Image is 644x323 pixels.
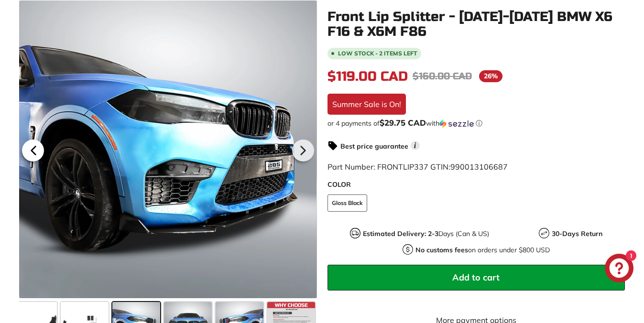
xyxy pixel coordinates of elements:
[413,70,472,82] span: $160.00 CAD
[602,254,636,285] inbox-online-store-chat: Shopify online store chat
[327,180,625,190] label: COLOR
[327,94,406,115] div: Summer Sale is On!
[415,245,550,255] p: on orders under $800 USD
[327,118,625,128] div: or 4 payments of with
[411,141,420,150] span: i
[363,229,438,238] strong: Estimated Delivery: 2-3
[327,118,625,128] div: or 4 payments of$29.75 CADwithSezzle Click to learn more about Sezzle
[327,265,625,291] button: Add to cart
[338,51,417,56] span: Low stock - 2 items left
[340,142,408,151] strong: Best price guarantee
[452,272,500,283] span: Add to cart
[479,70,502,82] span: 26%
[327,10,625,39] h1: Front Lip Splitter - [DATE]-[DATE] BMW X6 F16 & X6M F86
[415,246,468,254] strong: No customs fees
[327,162,508,172] span: Part Number: FRONTLIP337 GTIN:
[327,68,408,85] span: $119.00 CAD
[363,229,489,239] p: Days (Can & US)
[450,162,508,172] span: 990013106687
[552,229,602,238] strong: 30-Days Return
[380,118,426,128] span: $29.75 CAD
[439,119,474,128] img: Sezzle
